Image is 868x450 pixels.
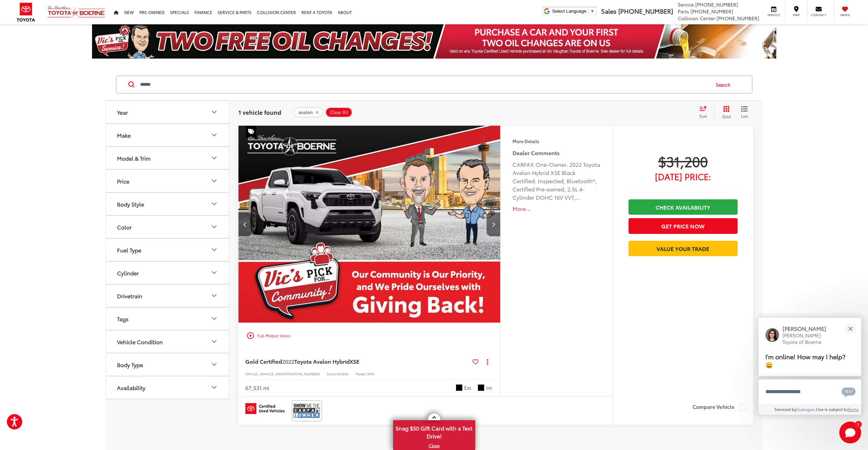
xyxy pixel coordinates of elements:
img: 2022 Toyota Avalon Hybrid XSE [238,126,501,323]
button: Body TypeBody Type [106,353,229,376]
p: [PERSON_NAME] [782,325,833,332]
span: Clear All [330,110,348,115]
div: 67,531 mi [245,384,269,392]
button: Fuel TypeFuel Type [106,239,229,261]
span: Gold Certified [245,357,282,365]
button: PricePrice [106,170,229,192]
span: 1 vehicle found [238,108,281,116]
div: Body Type [117,361,143,368]
span: XSE [350,357,359,365]
span: Special [246,126,256,139]
div: Body Style [210,200,218,208]
span: Sales [601,7,617,15]
button: Select sort value [696,105,714,119]
div: Availability [117,384,145,391]
span: [DATE] Price: [629,173,738,180]
textarea: Type your message [759,379,861,404]
span: Black [478,384,484,391]
div: CARFAX One-Owner. 2022 Toyota Avalon Hybrid XSE Black Certified. Inspected, Bluetooth®, Certified... [513,160,600,201]
div: Body Type [210,360,218,368]
span: [PHONE_NUMBER] [695,1,738,8]
div: Drivetrain [210,291,218,300]
div: Drivetrain [117,292,142,299]
span: List [741,113,748,119]
button: Previous image [238,212,252,236]
div: Price [117,178,129,184]
div: Price [210,177,218,185]
div: Vehicle Condition [117,338,163,345]
button: Chat with SMS [840,384,858,399]
span: Model: [355,371,367,376]
button: remove avalon [294,107,323,117]
div: Fuel Type [210,246,218,254]
span: Ext. [464,385,472,391]
button: Toggle Chat Window [839,422,861,443]
span: 2022 [282,357,294,365]
div: 2022 Toyota Avalon Hybrid XSE 4 [238,126,501,323]
span: [PHONE_NUMBER] [690,8,733,15]
h4: More Details [513,139,600,143]
input: Search by Make, Model, or Keyword [140,76,709,93]
div: Model & Trim [210,154,218,162]
span: Snag $50 Gift Card with a Test Drive! [394,421,475,442]
div: Model & Trim [117,155,151,161]
div: Fuel Type [117,247,141,253]
button: Grid View [714,105,736,119]
span: 1 [857,423,859,426]
div: Cylinder [117,270,139,276]
h5: Dealer Comments [513,149,600,157]
span: dropdown dots [487,359,488,364]
a: Gold Certified2022Toyota Avalon HybridXSE [245,358,470,365]
svg: Start Chat [839,422,861,443]
button: Vehicle ConditionVehicle Condition [106,330,229,353]
div: Availability [210,383,218,391]
span: Map [789,13,804,17]
a: 2022 Toyota Avalon Hybrid XSE2022 Toyota Avalon Hybrid XSE2022 Toyota Avalon Hybrid XSE2022 Toyot... [238,126,501,323]
span: Select Language [552,9,586,14]
span: Grid [722,113,731,119]
span: 3510 [367,371,374,376]
span: Contact [811,13,826,17]
span: Collision Center [678,15,715,22]
p: [PERSON_NAME] Toyota of Boerne [782,332,833,346]
a: Check Availability [629,199,738,215]
div: Body Style [117,201,144,207]
span: ▼ [590,9,595,14]
div: Make [117,132,131,138]
button: YearYear [106,101,229,123]
img: Two Free Oil Change Vic Vaughan Toyota of Boerne Boerne TX [92,24,776,59]
div: Vehicle Condition [210,337,218,346]
a: Value Your Trade [629,241,738,256]
span: Serviced by [774,406,796,412]
div: Color [210,223,218,231]
button: Body StyleBody Style [106,193,229,215]
span: Stock: [327,371,337,376]
span: $31,200 [629,152,738,170]
span: Service [766,13,781,17]
button: Close [843,321,858,336]
span: Black [456,384,463,391]
button: Clear All [325,107,352,117]
label: Compare Vehicle [692,404,746,411]
button: Next image [487,212,500,236]
span: Toyota Avalon Hybrid [294,357,350,365]
button: CylinderCylinder [106,262,229,284]
span: Service [678,1,694,8]
span: Saved [838,13,853,17]
span: I'm online! How may I help? 😀 [765,352,845,369]
a: Select Language​ [552,9,595,14]
button: More... [513,205,600,213]
a: Terms [847,406,859,412]
span: [US_VEHICLE_IDENTIFICATION_NUMBER] [252,371,320,376]
button: Get Price Now [629,218,738,234]
button: Actions [481,355,493,367]
button: TagsTags [106,308,229,330]
img: Toyota Certified Used Vehicles [245,403,285,414]
div: Tags [210,314,218,323]
span: 54150A [337,371,349,376]
span: Int. [486,385,493,391]
svg: Text [842,387,856,398]
span: Parts [678,8,689,15]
